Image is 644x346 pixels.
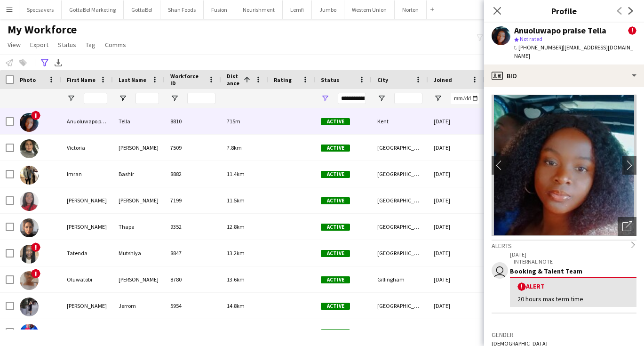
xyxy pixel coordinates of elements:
span: t. [PHONE_NUMBER] [514,44,563,51]
img: Rebecca Thapa [20,218,39,237]
div: [GEOGRAPHIC_DATA] [372,135,428,161]
div: [PERSON_NAME] [61,319,113,345]
div: Tatenda [61,240,113,266]
a: Comms [101,39,130,51]
span: Active [321,118,350,125]
span: Not rated [520,35,542,42]
h3: Gender [492,330,636,339]
div: [DATE] [428,187,485,213]
button: Western Union [344,0,395,19]
div: [PERSON_NAME] [113,135,165,161]
img: Eileen Hanson [20,192,39,211]
div: Imran [61,161,113,187]
div: [GEOGRAPHIC_DATA] [372,319,428,345]
div: [GEOGRAPHIC_DATA] [372,240,428,266]
div: [PERSON_NAME] [61,214,113,240]
div: Anuoluwapo praise Tella [514,26,606,35]
div: Thapa [113,214,165,240]
button: GottaBe! [124,0,160,19]
app-action-btn: Export XLSX [53,57,64,68]
span: Joined [434,76,452,83]
span: 12.8km [227,223,245,230]
span: 11.4km [227,170,245,177]
div: [PERSON_NAME] [61,293,113,319]
div: [DATE] [428,319,485,345]
img: Lucy Bower [20,324,39,343]
p: [DATE] [510,251,636,258]
div: Bashir [113,161,165,187]
div: [DATE] [428,214,485,240]
span: Workforce ID [170,72,204,87]
div: 9352 [165,214,221,240]
img: Imran Bashir [20,166,39,185]
span: 13.6km [227,276,245,283]
div: [DATE] [428,266,485,292]
div: [GEOGRAPHIC_DATA] [372,293,428,319]
span: Active [321,145,350,152]
div: Tella [113,108,165,134]
span: Rating [274,76,292,83]
button: Norton [395,0,427,19]
div: [GEOGRAPHIC_DATA] [372,187,428,213]
div: [PERSON_NAME] [113,319,165,345]
span: Active [321,197,350,204]
button: Nourishment [235,0,283,19]
span: Photo [20,76,36,83]
div: 8882 [165,161,221,187]
img: Lucy Jerrom [20,298,39,316]
div: Oluwatobi [61,266,113,292]
app-action-btn: Advanced filters [39,57,50,68]
span: Export [30,40,48,49]
input: Joined Filter Input [451,93,479,104]
div: [DATE] [428,161,485,187]
div: Victoria [61,135,113,161]
button: Open Filter Menu [119,94,127,103]
input: City Filter Input [394,93,422,104]
div: [DATE] [428,108,485,134]
span: | [EMAIL_ADDRESS][DOMAIN_NAME] [514,44,633,59]
span: My Workforce [8,23,77,37]
span: ! [31,242,40,252]
div: 985 [165,319,221,345]
button: Open Filter Menu [170,94,179,103]
span: Active [321,276,350,283]
span: Active [321,171,350,178]
img: Victoria Lee [20,139,39,158]
div: 8780 [165,266,221,292]
img: Tatenda Mutshiya [20,245,39,264]
button: Open Filter Menu [321,94,329,103]
div: [DATE] [428,240,485,266]
div: [PERSON_NAME] [61,187,113,213]
div: 8847 [165,240,221,266]
h3: Profile [484,5,644,17]
input: Workforce ID Filter Input [187,93,215,104]
span: Tag [86,40,95,49]
div: Gillingham [372,266,428,292]
span: Distance [227,72,240,87]
p: – INTERNAL NOTE [510,258,636,265]
span: ! [628,26,636,35]
span: Last Name [119,76,146,83]
button: Lemfi [283,0,312,19]
a: View [4,39,24,51]
span: City [377,76,388,83]
button: Shan Foods [160,0,204,19]
div: Booking & Talent Team [510,267,636,275]
span: Status [321,76,339,83]
a: Tag [82,39,99,51]
span: 19.1km [227,329,245,336]
div: Kent [372,108,428,134]
button: Open Filter Menu [67,94,75,103]
span: View [8,40,21,49]
div: Open photos pop-in [618,217,636,236]
div: [GEOGRAPHIC_DATA] [372,161,428,187]
button: Specsavers [19,0,62,19]
img: Anuoluwapo praise Tella [20,113,39,132]
span: Active [321,250,350,257]
div: Alerts [492,240,636,250]
button: Open Filter Menu [377,94,386,103]
span: 7.8km [227,144,242,151]
div: 8810 [165,108,221,134]
span: 13.2km [227,249,245,257]
div: [PERSON_NAME] [113,187,165,213]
